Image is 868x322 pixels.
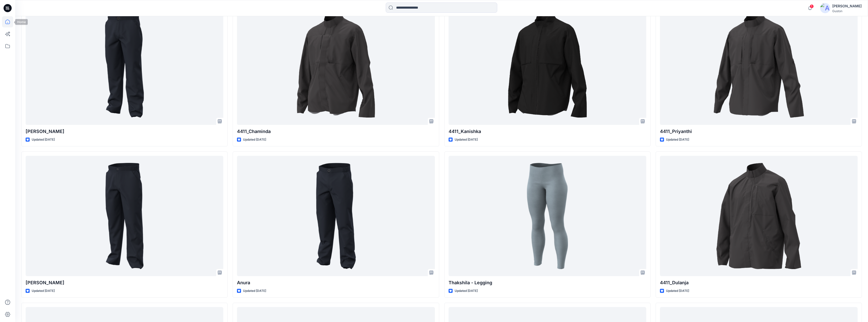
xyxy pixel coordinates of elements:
a: 4411_Chaminda [237,5,435,125]
p: [PERSON_NAME] [26,128,223,135]
div: Guston [832,9,862,13]
div: [PERSON_NAME] [832,3,862,9]
p: 4411_Kanishka [449,128,646,135]
p: 4411_Chaminda [237,128,435,135]
a: Anura [237,156,435,276]
p: Updated [DATE] [455,137,478,142]
a: 4411_Dulanja [660,156,858,276]
p: [PERSON_NAME] [26,279,223,286]
p: 4411_Dulanja [660,279,858,286]
p: Updated [DATE] [666,288,689,294]
p: Updated [DATE] [455,288,478,294]
p: Updated [DATE] [243,288,266,294]
a: Dulanjaya [26,5,223,125]
p: Updated [DATE] [32,288,55,294]
p: Updated [DATE] [666,137,689,142]
p: Updated [DATE] [32,137,55,142]
a: Thakshila - Legging [449,156,646,276]
a: Kanishka [26,156,223,276]
a: 4411_Priyanthi [660,5,858,125]
a: 4411_Kanishka [449,5,646,125]
span: 1 [810,4,814,8]
p: Thakshila - Legging [449,279,646,286]
p: 4411_Priyanthi [660,128,858,135]
p: Anura [237,279,435,286]
img: avatar [820,3,830,13]
p: Updated [DATE] [243,137,266,142]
